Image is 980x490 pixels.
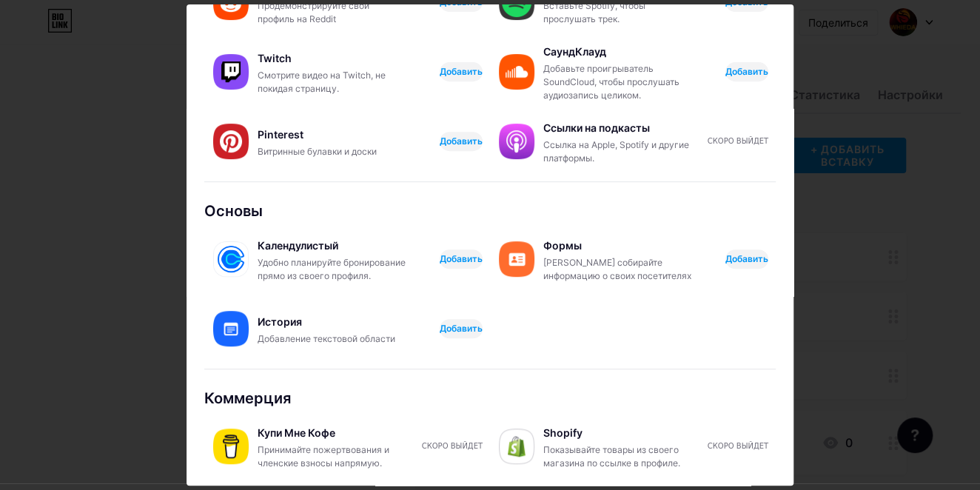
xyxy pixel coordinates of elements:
span: Добавить [440,65,483,78]
img: календулистый [213,241,249,277]
ya-tr-span: [PERSON_NAME] собирайте информацию о своих посетителях [543,257,691,281]
img: купите кофе [213,429,249,464]
ya-tr-span: Купи Мне Кофе [258,426,335,439]
ya-tr-span: Основы [204,202,263,220]
img: История [213,311,249,346]
ya-tr-span: Принимайте пожертвования и членские взносы напрямую. [258,444,389,469]
ya-tr-span: Показывайте товары из своего магазина по ссылке в профиле. [543,444,680,469]
button: Добавить [725,249,768,269]
img: саундклауд [499,54,534,90]
ya-tr-span: Формы [543,239,582,252]
ya-tr-span: Календулистый [258,239,338,252]
ya-tr-span: Twitch [258,52,292,64]
ya-tr-span: Скоро выйдет [708,442,768,450]
button: Добавить [440,319,483,338]
button: Добавить [440,249,483,269]
ya-tr-span: История [258,315,302,328]
span: Добавить [440,135,483,147]
img: формы [499,241,534,277]
img: ссылки на подкасты [499,124,534,159]
ya-tr-span: Витринные булавки и доски [258,146,377,157]
ya-tr-span: Коммерция [204,389,291,407]
img: Pinterest [213,124,249,159]
button: Добавить [725,62,768,81]
ya-tr-span: Скоро выйдет [422,442,483,450]
ya-tr-span: Ссылки на подкасты [543,121,650,134]
ya-tr-span: Добавление текстовой области [258,333,395,344]
ya-tr-span: Shopify [543,426,583,439]
img: Twitch [213,54,249,90]
span: Добавить [725,65,768,78]
ya-tr-span: Скоро выйдет [708,137,768,145]
ya-tr-span: Смотрите видео на Twitch, не покидая страницу. [258,70,386,94]
ya-tr-span: СаундКлауд [543,45,606,58]
span: Добавить [725,252,768,265]
ya-tr-span: Добавьте проигрыватель SoundCloud, чтобы прослушать аудиозапись целиком. [543,63,679,101]
ya-tr-span: Удобно планируйте бронирование прямо из своего профиля. [258,257,406,281]
span: Добавить [440,322,483,335]
img: Shopify [499,429,534,464]
ya-tr-span: Pinterest [258,128,303,141]
span: Добавить [440,252,483,265]
ya-tr-span: Ссылка на Apple, Spotify и другие платформы. [543,139,689,164]
button: Добавить [440,132,483,151]
button: Добавить [440,62,483,81]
